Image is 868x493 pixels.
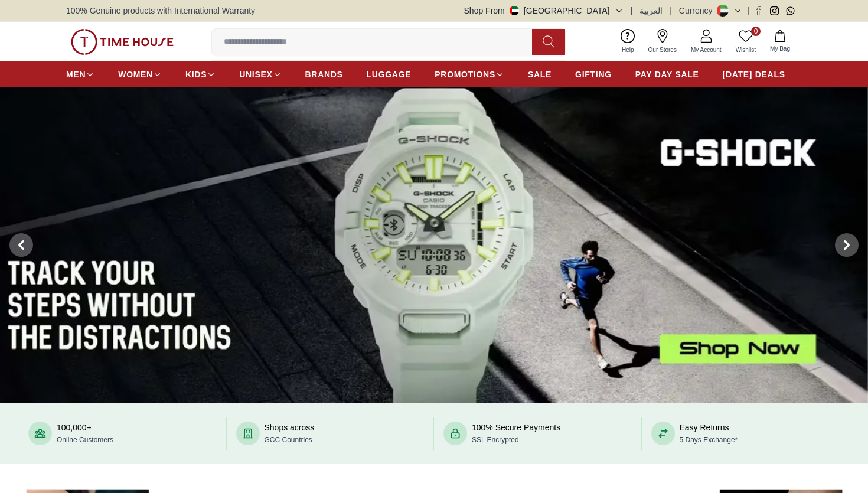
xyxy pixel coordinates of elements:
[770,6,779,15] a: Instagram
[528,64,552,85] a: SALE
[679,5,717,17] div: Currency
[71,29,174,55] img: ...
[239,68,272,80] span: UNISEX
[118,64,162,85] a: WOMEN
[635,64,699,85] a: PAY DAY SALE
[631,5,633,17] span: |
[185,64,216,85] a: KIDS
[57,422,113,445] div: 100,000+
[763,28,797,55] button: My Bag
[464,5,624,17] button: Shop From[GEOGRAPHIC_DATA]
[786,6,795,15] a: Whatsapp
[305,64,343,85] a: BRANDS
[635,68,699,80] span: PAY DAY SALE
[575,64,612,85] a: GIFTING
[644,45,681,54] span: Our Stores
[66,5,255,17] span: 100% Genuine products with International Warranty
[680,436,738,444] span: 5 Days Exchange*
[686,45,726,54] span: My Account
[305,68,343,80] span: BRANDS
[472,422,560,445] div: 100% Secure Payments
[615,27,641,57] a: Help
[66,68,86,80] span: MEN
[680,422,738,445] div: Easy Returns
[118,68,153,80] span: WOMEN
[670,5,672,17] span: |
[751,27,761,36] span: 0
[265,436,312,444] span: GCC Countries
[617,45,639,54] span: Help
[472,436,519,444] span: SSL Encrypted
[731,45,761,54] span: Wishlist
[729,27,763,57] a: 0Wishlist
[747,5,749,17] span: |
[367,68,412,80] span: LUGGAGE
[754,6,763,15] a: Facebook
[639,5,663,17] button: العربية
[435,64,504,85] a: PROMOTIONS
[575,68,612,80] span: GIFTING
[66,64,94,85] a: MEN
[765,44,795,53] span: My Bag
[641,27,684,57] a: Our Stores
[367,64,412,85] a: LUGGAGE
[239,64,281,85] a: UNISEX
[265,422,315,445] div: Shops across
[57,436,113,444] span: Online Customers
[528,68,552,80] span: SALE
[510,6,519,15] img: United Arab Emirates
[723,64,785,85] a: [DATE] DEALS
[185,68,207,80] span: KIDS
[435,68,495,80] span: PROMOTIONS
[723,68,785,80] span: [DATE] DEALS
